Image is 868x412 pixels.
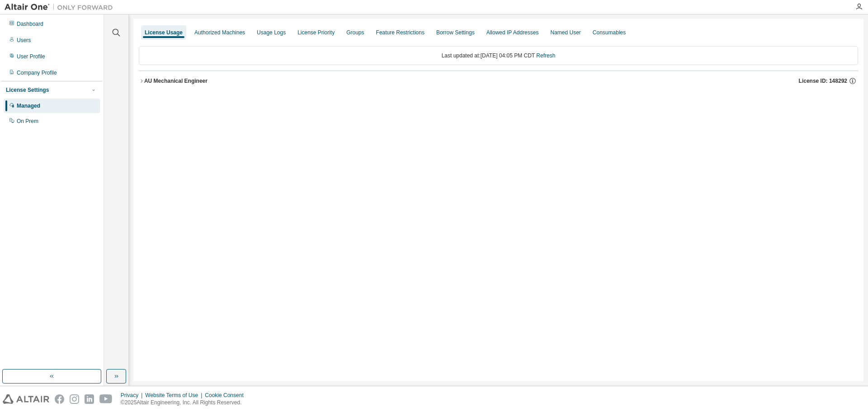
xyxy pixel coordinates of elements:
img: Altair One [5,3,118,12]
div: Cookie Consent [205,392,249,399]
div: Borrow Settings [436,29,475,36]
div: Website Terms of Use [145,392,205,399]
div: Allowed IP Addresses [486,29,539,36]
div: Named User [550,29,580,36]
div: Dashboard [17,20,43,28]
div: Feature Restrictions [376,29,425,36]
div: Last updated at: [DATE] 04:05 PM CDT [139,46,858,65]
img: altair_logo.svg [3,394,49,404]
img: instagram.svg [70,394,79,404]
div: Groups [346,29,364,36]
span: License ID: 148292 [799,77,847,85]
div: Managed [17,102,40,109]
div: Privacy [121,392,145,399]
div: User Profile [17,53,45,60]
div: Usage Logs [257,29,286,36]
div: Company Profile [17,69,57,76]
div: Consumables [593,29,626,36]
img: facebook.svg [55,394,64,404]
div: Users [17,37,31,44]
p: © 2025 Altair Engineering, Inc. All Rights Reserved. [121,399,249,407]
img: linkedin.svg [85,394,94,404]
div: License Settings [6,86,49,94]
img: youtube.svg [99,394,113,404]
button: AU Mechanical EngineerLicense ID: 148292 [139,71,858,91]
div: License Usage [145,29,183,36]
a: Refresh [536,52,555,59]
div: AU Mechanical Engineer [144,77,208,85]
div: Authorized Machines [194,29,245,36]
div: On Prem [17,118,38,125]
div: License Priority [297,29,335,36]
